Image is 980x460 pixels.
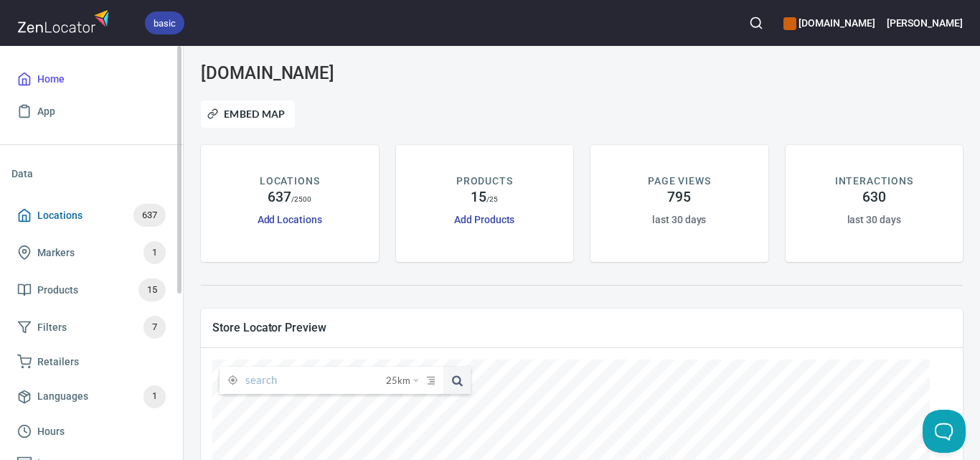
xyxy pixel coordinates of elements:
p: LOCATIONS [260,174,319,189]
a: Languages1 [11,378,171,416]
a: Add Locations [258,214,322,225]
a: Filters7 [11,309,171,346]
a: Markers1 [11,234,171,271]
button: Embed Map [201,100,295,128]
input: search [245,367,386,394]
a: App [11,95,171,128]
span: Embed Map [210,105,286,123]
img: zenlocator [17,6,113,37]
a: Retailers [11,346,171,378]
span: Home [37,70,65,88]
a: Products15 [11,271,171,309]
h6: [DOMAIN_NAME] [783,15,875,31]
span: Languages [37,388,88,405]
button: [PERSON_NAME] [887,7,963,39]
span: Locations [37,207,83,225]
h6: last 30 days [652,212,706,227]
p: PAGE VIEWS [648,174,710,189]
h4: 15 [471,189,486,206]
a: Home [11,63,171,95]
span: 637 [133,207,166,224]
span: 1 [143,245,166,261]
a: Locations637 [11,197,171,234]
p: PRODUCTS [456,174,513,189]
li: Data [11,156,171,191]
div: basic [145,11,184,34]
p: INTERACTIONS [835,174,913,189]
a: Add Products [454,214,514,225]
span: 25 km [386,367,410,394]
p: / 25 [486,194,498,205]
iframe: Help Scout Beacon - Open [923,410,966,453]
h3: [DOMAIN_NAME] [201,63,443,83]
span: Hours [37,423,65,441]
h6: last 30 days [847,212,901,227]
span: basic [145,16,184,31]
span: Products [37,281,78,299]
h4: 630 [862,189,886,206]
span: Filters [37,319,67,337]
span: App [37,103,55,121]
h4: 795 [667,189,691,206]
span: 1 [143,388,166,405]
button: Search [740,7,772,39]
span: 7 [143,319,166,336]
button: color-CE600E [783,17,796,30]
span: Retailers [37,353,79,371]
h6: [PERSON_NAME] [887,15,963,31]
span: Store Locator Preview [212,320,951,335]
p: / 2500 [291,194,312,205]
div: Manage your apps [783,7,875,39]
h4: 637 [268,189,291,206]
span: Markers [37,244,75,262]
span: 15 [138,282,166,299]
a: Hours [11,416,171,448]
